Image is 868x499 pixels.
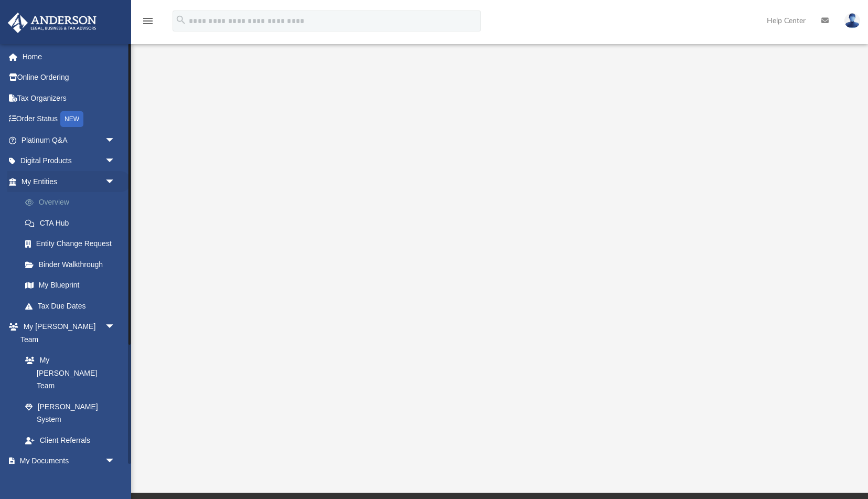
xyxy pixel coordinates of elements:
a: Home [7,46,131,67]
a: My [PERSON_NAME] Teamarrow_drop_down [7,316,126,350]
span: arrow_drop_down [105,171,126,193]
span: arrow_drop_down [105,151,126,172]
a: My Blueprint [15,275,126,296]
span: arrow_drop_down [105,451,126,472]
a: menu [142,20,154,27]
span: arrow_drop_down [105,130,126,151]
a: Overview [15,192,131,213]
img: Anderson Advisors Platinum Portal [5,13,100,33]
a: [PERSON_NAME] System [15,396,126,430]
a: Tax Due Dates [15,295,131,316]
div: NEW [60,111,83,127]
a: Binder Walkthrough [15,254,131,275]
a: My Documentsarrow_drop_down [7,451,126,472]
a: CTA Hub [15,213,131,233]
a: My Entitiesarrow_drop_down [7,171,131,192]
a: My [PERSON_NAME] Team [15,350,121,397]
a: Digital Productsarrow_drop_down [7,151,131,172]
i: search [175,14,187,26]
a: Entity Change Request [15,233,131,254]
img: User Pic [844,13,860,28]
a: Platinum Q&Aarrow_drop_down [7,130,131,151]
a: Online Ordering [7,67,131,88]
a: Tax Organizers [7,88,131,109]
i: menu [142,15,154,27]
a: Client Referrals [15,430,126,451]
span: arrow_drop_down [105,316,126,338]
a: Order StatusNEW [7,109,131,130]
